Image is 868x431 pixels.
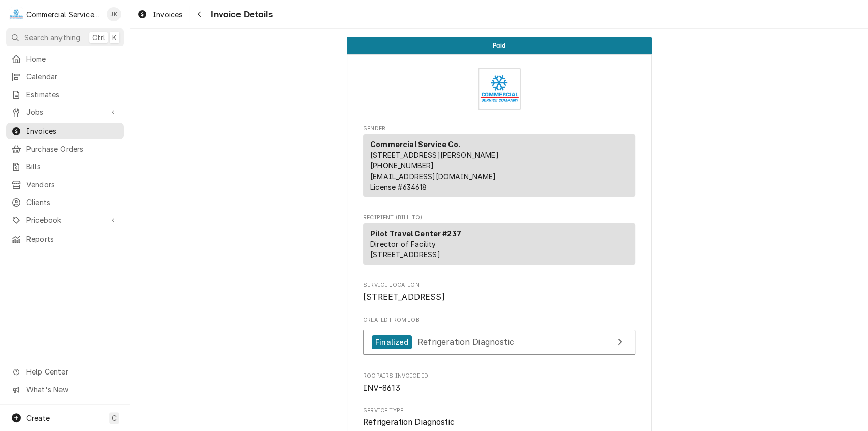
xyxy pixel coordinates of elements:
span: Refrigeration Diagnostic [417,337,514,347]
a: [EMAIL_ADDRESS][DOMAIN_NAME] [370,172,496,181]
span: Home [26,53,118,64]
a: View Job [363,330,635,355]
span: Ctrl [92,32,105,43]
a: Invoices [133,6,187,23]
span: Director of Facility [STREET_ADDRESS] [370,240,440,259]
a: Purchase Orders [6,140,124,157]
a: Calendar [6,68,124,85]
div: C [9,7,23,21]
a: Home [6,50,124,67]
div: Invoice Recipient [363,214,635,269]
span: Calendar [26,71,118,82]
span: Search anything [24,32,80,43]
button: Search anythingCtrlK [6,28,124,46]
span: Purchase Orders [26,143,118,154]
strong: Commercial Service Co. [370,140,461,149]
span: License # 634618 [370,183,427,191]
div: Status [347,37,652,54]
span: Reports [26,234,118,244]
div: Created From Job [363,316,635,360]
span: K [112,32,117,43]
div: Service Type [363,407,635,428]
div: Sender [363,134,635,201]
div: Roopairs Invoice ID [363,372,635,394]
span: Help Center [26,366,117,377]
span: Service Location [363,281,635,290]
a: Go to Help Center [6,363,124,380]
div: Commercial Service Co. [26,9,101,20]
div: John Key's Avatar [107,7,121,21]
div: Recipient (Bill To) [363,223,635,269]
a: [PHONE_NUMBER] [370,161,434,170]
a: Bills [6,158,124,175]
span: [STREET_ADDRESS][PERSON_NAME] [370,151,499,159]
a: Reports [6,231,124,247]
a: Go to Pricebook [6,212,124,228]
div: Recipient (Bill To) [363,223,635,265]
span: Estimates [26,89,118,100]
span: Refrigeration Diagnostic [363,417,455,427]
button: Navigate back [191,6,207,22]
span: Pricebook [26,215,103,225]
span: What's New [26,384,117,395]
div: Service Location [363,281,635,303]
div: Finalized [372,335,412,349]
a: Clients [6,194,124,211]
span: INV-8613 [363,383,400,393]
span: Paid [493,42,505,49]
div: Sender [363,134,635,197]
span: [STREET_ADDRESS] [363,292,445,302]
span: Vendors [26,179,118,190]
span: Bills [26,161,118,172]
span: Invoices [153,9,183,20]
span: C [112,413,117,423]
span: Create [26,414,50,422]
a: Go to What's New [6,381,124,398]
a: Invoices [6,123,124,139]
span: Roopairs Invoice ID [363,382,635,394]
span: Service Location [363,291,635,303]
span: Invoices [26,126,118,136]
span: Created From Job [363,316,635,324]
a: Estimates [6,86,124,103]
strong: Pilot Travel Center #237 [370,229,461,238]
a: Go to Jobs [6,104,124,121]
span: Sender [363,125,635,133]
a: Vendors [6,176,124,193]
span: Recipient (Bill To) [363,214,635,222]
span: Clients [26,197,118,208]
span: Service Type [363,407,635,415]
span: Jobs [26,107,103,118]
span: Roopairs Invoice ID [363,372,635,380]
div: Invoice Sender [363,125,635,202]
span: Invoice Details [207,8,272,21]
div: JK [107,7,121,21]
img: Logo [478,68,521,110]
span: Service Type [363,416,635,428]
div: Commercial Service Co.'s Avatar [9,7,23,21]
